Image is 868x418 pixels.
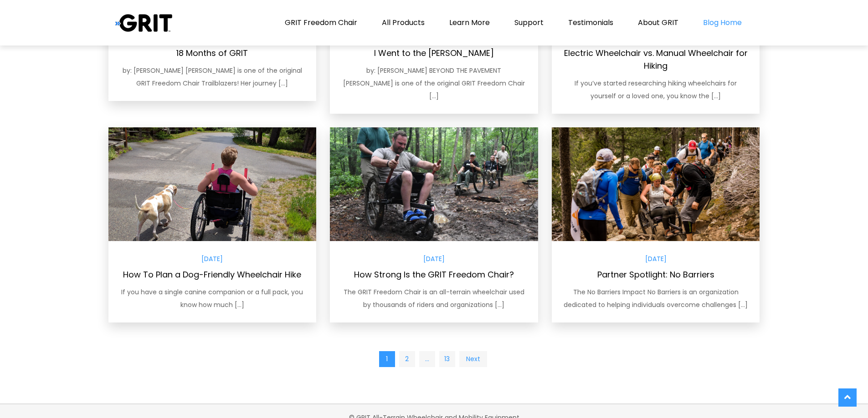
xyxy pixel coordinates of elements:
a: 2 [399,351,415,367]
p: The No Barriers Impact No Barriers is an organization dedicated to helping individuals overcome c... [563,286,749,311]
a: Next [459,351,487,367]
nav: Posts [108,351,760,367]
p: If you’ve started researching hiking wheelchairs for yourself or a loved one, you know the […] [563,77,749,102]
span: 1 [379,351,395,367]
a: [DATE] [423,254,445,263]
a: How To Plan a Dog-Friendly Wheelchair Hike [123,269,301,280]
a: Electric Wheelchair vs. Manual Wheelchair for Hiking [564,47,748,71]
a: 18 Months of GRIT [176,47,248,59]
p: If you have a single canine companion or a full pack, you know how much […] [120,286,305,311]
span: … [419,351,435,367]
p: by: [PERSON_NAME] [PERSON_NAME] is one of the original GRIT Freedom Chair Trailblazers! Her journ... [120,64,305,90]
a: I Went to the [PERSON_NAME] [374,47,494,59]
p: The GRIT Freedom Chair is an all-terrain wheelchair used by thousands of riders and organizations... [341,286,527,311]
a: [DATE] [201,254,223,263]
a: How Strong Is the GRIT Freedom Chair? [354,269,514,280]
a: 13 [439,351,455,367]
img: Grit Blog [115,14,172,32]
p: by: [PERSON_NAME] BEYOND THE PAVEMENT [PERSON_NAME] is one of the original GRIT Freedom Chair […] [341,64,527,102]
a: Partner Spotlight: No Barriers [597,269,714,280]
a: [DATE] [645,254,667,263]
